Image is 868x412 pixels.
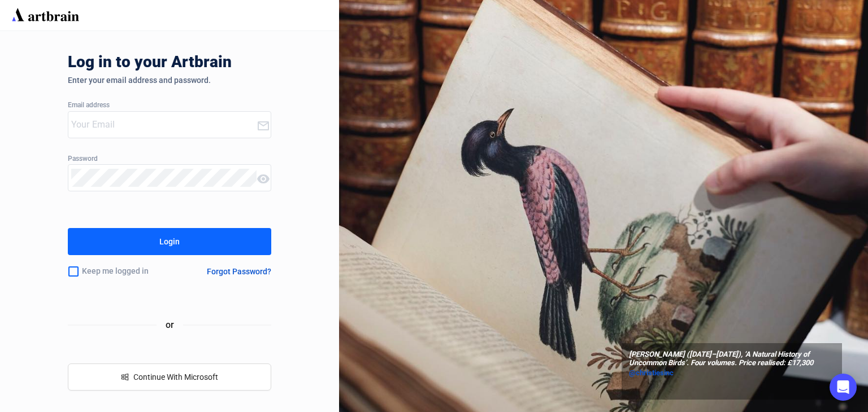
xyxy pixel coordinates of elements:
[629,350,835,367] span: [PERSON_NAME] ([DATE]–[DATE]), ‘A Natural History of Uncommon Birds’. Four volumes. Price realise...
[133,372,218,382] span: Continue With Microsoft
[68,363,271,391] button: windowsContinue With Microsoft
[68,155,271,163] div: Password
[830,374,857,401] div: Open Intercom Messenger
[68,102,271,109] div: Email address
[207,267,271,276] div: Forgot Password?
[68,53,407,76] div: Log in to your Artbrain
[68,260,180,283] div: Keep me logged in
[157,318,183,332] span: or
[629,369,674,377] span: @christiesinc
[629,367,835,379] a: @christiesinc
[68,228,271,255] button: Login
[159,233,180,251] div: Login
[121,373,129,381] span: windows
[71,116,257,134] input: Your Email
[68,76,271,85] div: Enter your email address and password.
